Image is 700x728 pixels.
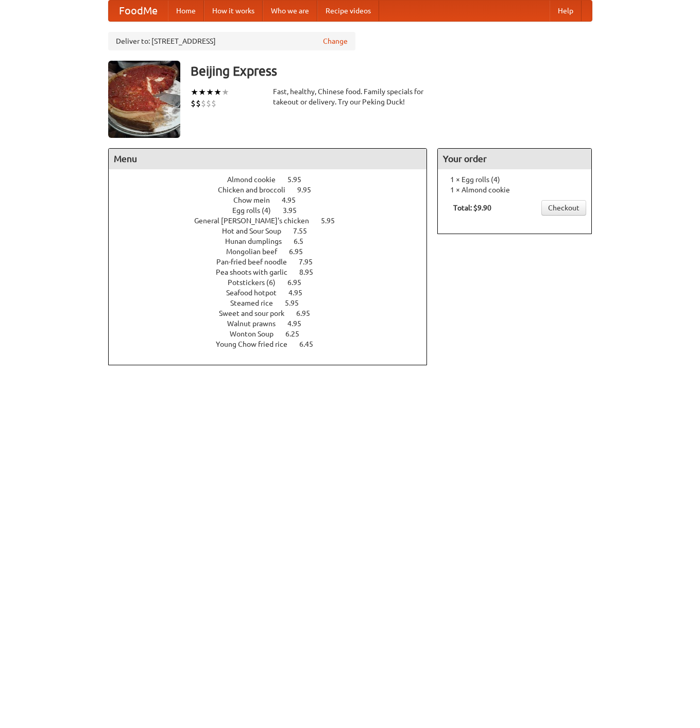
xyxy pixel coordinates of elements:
[299,258,323,266] span: 7.95
[299,268,323,276] span: 8.95
[289,247,313,256] span: 6.95
[550,1,582,21] a: Help
[218,186,296,194] span: Chicken and broccoli
[232,206,316,215] a: Egg rolls (4) 3.95
[191,86,198,98] li: ★
[317,1,379,21] a: Recipe videos
[225,237,322,245] a: Hunan dumplings 6.5
[230,299,283,307] span: Steamed rice
[443,174,586,185] li: 1 × Egg rolls (4)
[194,217,319,225] span: General [PERSON_NAME]'s chicken
[227,175,320,184] a: Almond cookie 5.95
[211,98,216,109] li: $
[108,61,180,138] img: angular.jpg
[296,309,320,317] span: 6.95
[227,319,320,328] a: Walnut prawns 4.95
[438,149,591,169] h4: Your order
[227,319,286,328] span: Walnut prawns
[226,247,287,256] span: Mongolian beef
[230,299,318,307] a: Steamed rice 5.95
[191,98,196,109] li: $
[232,206,281,215] span: Egg rolls (4)
[294,237,314,245] span: 6.5
[283,206,307,215] span: 3.95
[233,196,280,204] span: Chow mein
[226,289,321,297] a: Seafood hotpot 4.95
[206,98,211,109] li: $
[285,330,310,338] span: 6.25
[194,217,354,225] a: General [PERSON_NAME]'s chicken 5.95
[299,340,323,348] span: 6.45
[285,299,309,307] span: 5.95
[191,61,592,81] h3: Beijing Express
[168,1,204,21] a: Home
[109,149,427,169] h4: Menu
[214,86,221,98] li: ★
[282,196,306,204] span: 4.95
[287,278,312,287] span: 6.95
[228,278,286,287] span: Potstickers (6)
[216,268,298,276] span: Pea shoots with garlic
[108,32,355,50] div: Deliver to: [STREET_ADDRESS]
[225,237,292,245] span: Hunan dumplings
[219,309,329,317] a: Sweet and sour pork 6.95
[288,289,313,297] span: 4.95
[263,1,317,21] a: Who we are
[228,278,320,287] a: Potstickers (6) 6.95
[287,319,312,328] span: 4.95
[443,185,586,195] li: 1 × Almond cookie
[216,268,332,276] a: Pea shoots with garlic 8.95
[216,340,298,348] span: Young Chow fried rice
[226,247,322,256] a: Mongolian beef 6.95
[233,196,315,204] a: Chow mein 4.95
[541,200,586,216] a: Checkout
[216,340,332,348] a: Young Chow fried rice 6.45
[230,330,284,338] span: Wonton Soup
[198,86,206,98] li: ★
[109,1,168,21] a: FoodMe
[273,86,428,107] div: Fast, healthy, Chinese food. Family specials for takeout or delivery. Try our Peking Duck!
[218,186,330,194] a: Chicken and broccoli 9.95
[206,86,214,98] li: ★
[204,1,263,21] a: How it works
[222,227,326,235] a: Hot and Sour Soup 7.55
[293,227,317,235] span: 7.55
[227,175,286,184] span: Almond cookie
[297,186,321,194] span: 9.95
[221,86,229,98] li: ★
[222,227,292,235] span: Hot and Sour Soup
[196,98,201,109] li: $
[219,309,295,317] span: Sweet and sour pork
[201,98,206,109] li: $
[323,36,348,46] a: Change
[321,217,345,225] span: 5.95
[230,330,318,338] a: Wonton Soup 6.25
[216,258,332,266] a: Pan-fried beef noodle 7.95
[216,258,297,266] span: Pan-fried beef noodle
[287,175,312,184] span: 5.95
[226,289,287,297] span: Seafood hotpot
[453,204,491,212] b: Total: $9.90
